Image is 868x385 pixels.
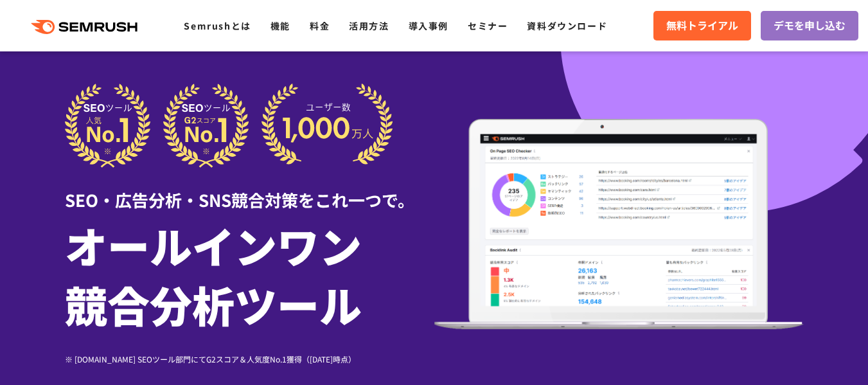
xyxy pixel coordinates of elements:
[349,19,389,32] a: 活用方法
[270,19,290,32] a: 機能
[774,17,846,34] span: デモを申し込む
[468,19,508,32] a: セミナー
[310,19,330,32] a: 料金
[65,353,434,365] div: ※ [DOMAIN_NAME] SEOツール部門にてG2スコア＆人気度No.1獲得（[DATE]時点）
[666,17,738,34] span: 無料トライアル
[653,11,751,40] a: 無料トライアル
[527,19,607,32] a: 資料ダウンロード
[184,19,251,32] a: Semrushとは
[761,11,858,40] a: デモを申し込む
[409,19,448,32] a: 導入事例
[65,215,434,334] h1: オールインワン 競合分析ツール
[65,168,434,212] div: SEO・広告分析・SNS競合対策をこれ一つで。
